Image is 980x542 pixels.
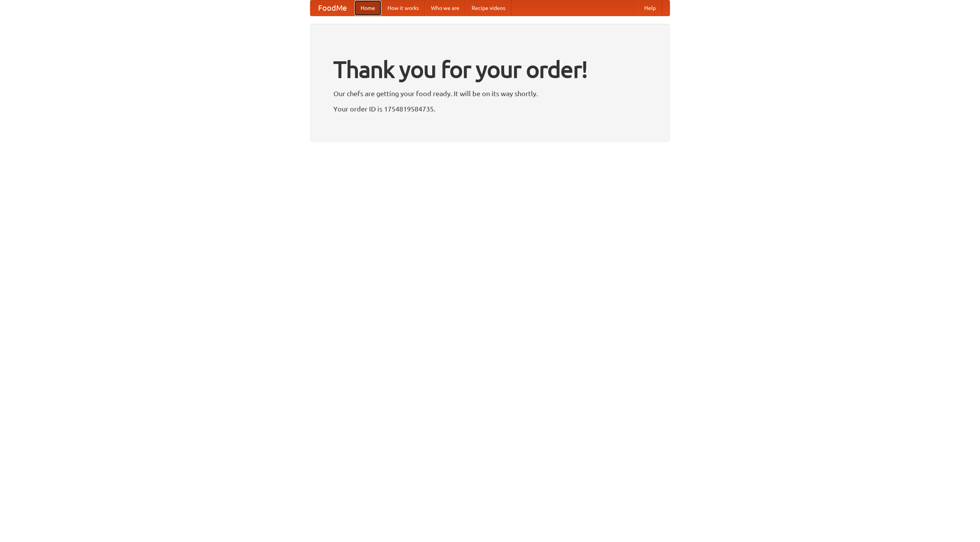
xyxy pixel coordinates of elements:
[465,0,511,16] a: Recipe videos
[425,0,465,16] a: Who we are
[333,88,647,99] p: Our chefs are getting your food ready. It will be on its way shortly.
[333,51,647,88] h1: Thank you for your order!
[381,0,425,16] a: How it works
[354,0,381,16] a: Home
[333,103,647,115] p: Your order ID is 1754819584735.
[638,0,662,16] a: Help
[310,0,354,16] a: FoodMe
